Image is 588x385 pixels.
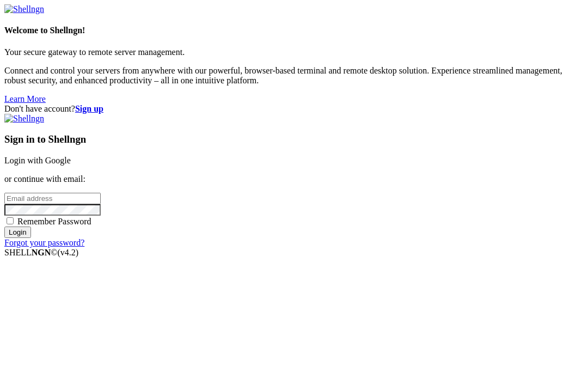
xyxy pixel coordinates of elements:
p: Your secure gateway to remote server management. [4,47,584,57]
p: or continue with email: [4,174,584,184]
img: Shellngn [4,114,44,124]
p: Connect and control your servers from anywhere with our powerful, browser-based terminal and remo... [4,66,584,85]
a: Login with Google [4,156,71,165]
input: Remember Password [7,217,14,224]
b: NGN [32,248,51,257]
a: Learn More [4,94,46,103]
span: Remember Password [17,217,91,226]
span: SHELL © [4,248,78,257]
a: Sign up [75,104,103,113]
h3: Sign in to Shellngn [4,133,584,145]
img: Shellngn [4,4,44,14]
span: 4.2.0 [58,248,79,257]
a: Forgot your password? [4,238,84,247]
input: Email address [4,193,101,204]
input: Login [4,227,31,238]
div: Don't have account? [4,104,584,114]
h4: Welcome to Shellngn! [4,26,584,35]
